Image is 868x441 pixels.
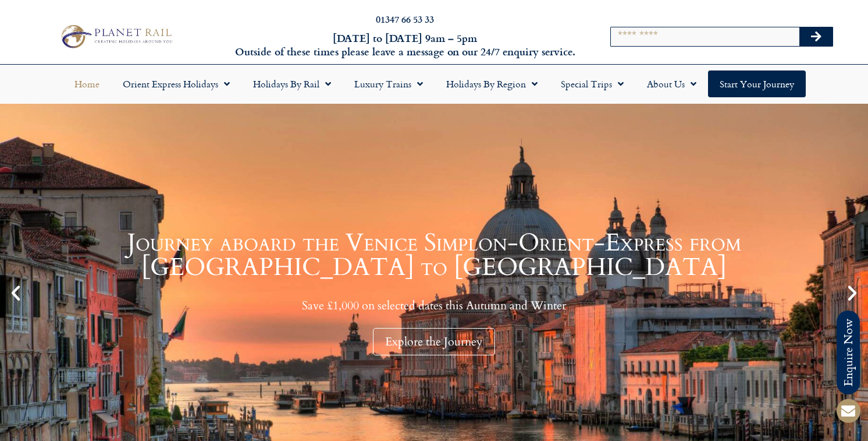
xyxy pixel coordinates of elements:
[111,70,241,97] a: Orient Express Holidays
[435,70,549,97] a: Holidays by Region
[6,70,862,97] nav: Menu
[241,70,343,97] a: Holidays by Rail
[29,231,839,280] h1: Journey aboard the Venice Simplon-Orient-Express from [GEOGRAPHIC_DATA] to [GEOGRAPHIC_DATA]
[373,328,495,355] div: Explore the Journey
[708,70,806,97] a: Start your Journey
[234,31,576,59] h6: [DATE] to [DATE] 9am – 5pm Outside of these times please leave a message on our 24/7 enquiry serv...
[29,298,839,313] p: Save £1,000 on selected dates this Autumn and Winter
[799,27,833,46] button: Search
[56,22,175,51] img: Planet Rail Train Holidays Logo
[376,12,434,26] a: 01347 66 53 33
[343,70,435,97] a: Luxury Trains
[549,70,635,97] a: Special Trips
[6,283,26,303] div: Previous slide
[635,70,708,97] a: About Us
[842,283,862,303] div: Next slide
[63,70,111,97] a: Home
